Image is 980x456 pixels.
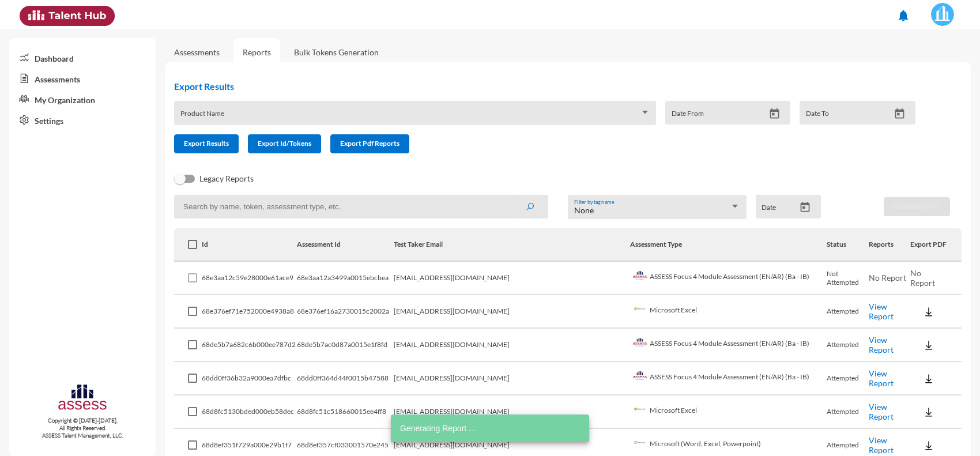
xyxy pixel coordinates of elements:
[630,295,827,329] td: Microsoft Excel
[9,89,156,110] a: My Organization
[258,139,311,148] span: Export Id/Tokens
[297,262,394,295] td: 68e3aa12a3499a0015ebcbea
[199,172,254,186] span: Legacy Reports
[9,47,156,68] a: Dashboard
[233,38,280,66] a: Reports
[869,368,894,388] a: View Report
[202,362,297,395] td: 68dd0ff36b32a9000ea7dfbc
[827,362,869,395] td: Attempted
[174,81,925,92] h2: Export Results
[630,395,827,429] td: Microsoft Excel
[795,201,815,213] button: Open calendar
[9,110,156,130] a: Settings
[394,395,630,429] td: [EMAIL_ADDRESS][DOMAIN_NAME]
[174,134,239,153] button: Export Results
[827,329,869,362] td: Attempted
[297,228,394,262] th: Assessment Id
[174,195,548,218] input: Search by name, token, assessment type, etc.
[202,329,297,362] td: 68de5b7a682c6b000ee787d2
[827,228,869,262] th: Status
[630,362,827,395] td: ASSESS Focus 4 Module Assessment (EN/AR) (Ba - IB)
[827,295,869,329] td: Attempted
[202,228,297,262] th: Id
[297,295,394,329] td: 68e376ef16a2730015c2002a
[400,423,476,434] span: Generating Report ...
[394,295,630,329] td: [EMAIL_ADDRESS][DOMAIN_NAME]
[884,197,950,216] button: Download PDF
[174,47,220,57] a: Assessments
[184,139,229,148] span: Export Results
[869,302,894,321] a: View Report
[869,435,894,455] a: View Report
[827,262,869,295] td: Not Attempted
[394,329,630,362] td: [EMAIL_ADDRESS][DOMAIN_NAME]
[57,383,108,414] img: assesscompany-logo.png
[894,202,940,210] span: Download PDF
[297,329,394,362] td: 68de5b7ac0d87a0015e1f8fd
[630,228,827,262] th: Assessment Type
[202,395,297,429] td: 68d8fc5130bded000eb58dec
[869,335,894,355] a: View Report
[9,417,156,439] p: Copyright © [DATE]-[DATE]. All Rights Reserved. ASSESS Talent Management, LLC.
[574,205,594,215] span: None
[910,268,935,288] span: No Report
[869,273,906,282] span: No Report
[869,402,894,421] a: View Report
[889,108,910,120] button: Open calendar
[394,228,630,262] th: Test Taker Email
[202,262,297,295] td: 68e3aa12c59e28000e61ace9
[630,329,827,362] td: ASSESS Focus 4 Module Assessment (EN/AR) (Ba - IB)
[910,228,962,262] th: Export PDF
[394,262,630,295] td: [EMAIL_ADDRESS][DOMAIN_NAME]
[869,228,910,262] th: Reports
[896,9,910,22] mat-icon: notifications
[394,362,630,395] td: [EMAIL_ADDRESS][DOMAIN_NAME]
[248,134,321,153] button: Export Id/Tokens
[630,262,827,295] td: ASSESS Focus 4 Module Assessment (EN/AR) (Ba - IB)
[285,38,388,66] a: Bulk Tokens Generation
[297,362,394,395] td: 68dd0ff364d44f0015b47588
[9,68,156,89] a: Assessments
[330,134,409,153] button: Export Pdf Reports
[297,395,394,429] td: 68d8fc51c518660015ee4ff8
[202,295,297,329] td: 68e376ef71e752000e4938a8
[764,108,785,120] button: Open calendar
[827,395,869,429] td: Attempted
[340,139,399,148] span: Export Pdf Reports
